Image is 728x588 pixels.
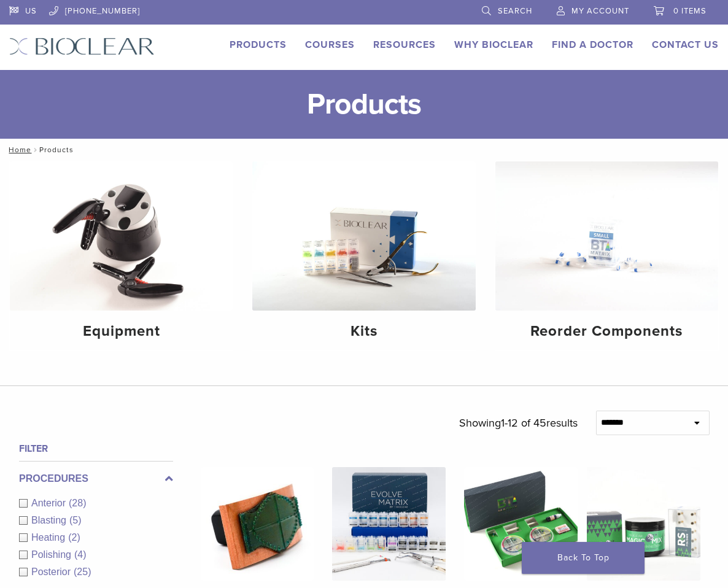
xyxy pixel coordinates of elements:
[498,6,532,16] span: Search
[69,498,86,508] span: (28)
[201,467,314,581] img: Bioclear Rubber Dam Stamp
[74,567,91,577] span: (25)
[464,467,578,581] img: Black Triangle (BT) Kit
[454,39,533,51] a: Why Bioclear
[373,39,436,51] a: Resources
[9,37,155,55] img: Bioclear
[31,567,74,577] span: Posterior
[69,515,82,525] span: (5)
[31,532,68,543] span: Heating
[10,161,233,350] a: Equipment
[552,39,633,51] a: Find A Doctor
[501,416,546,430] span: 1-12 of 45
[262,320,465,342] h4: Kits
[673,6,707,16] span: 0 items
[230,39,287,51] a: Products
[332,467,446,581] img: Evolve All-in-One Kit
[74,549,87,560] span: (4)
[459,411,578,436] p: Showing results
[495,161,718,311] img: Reorder Components
[571,6,629,16] span: My Account
[31,549,74,560] span: Polishing
[652,39,719,51] a: Contact Us
[305,39,355,51] a: Courses
[5,145,31,154] a: Home
[495,161,718,350] a: Reorder Components
[252,161,475,311] img: Kits
[68,532,80,543] span: (2)
[31,515,69,525] span: Blasting
[31,498,69,508] span: Anterior
[522,542,645,574] a: Back To Top
[252,161,475,350] a: Kits
[10,161,233,311] img: Equipment
[587,467,700,581] img: Rockstar (RS) Polishing Kit
[31,147,39,153] span: /
[19,471,173,486] label: Procedures
[20,320,223,342] h4: Equipment
[505,320,708,342] h4: Reorder Components
[19,441,173,456] h4: Filter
